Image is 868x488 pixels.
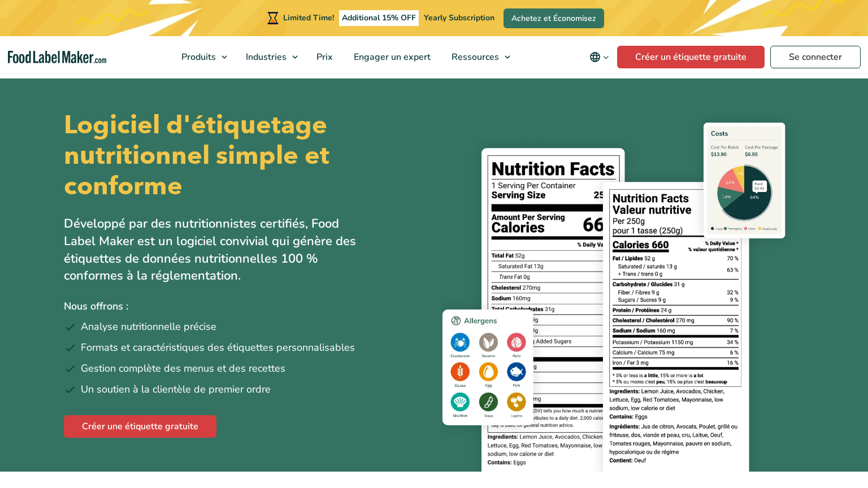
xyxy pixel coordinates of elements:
span: Additional 15% OFF [339,10,419,26]
p: Développé par des nutritionnistes certifiés, Food Label Maker est un logiciel convivial qui génèr... [64,215,358,285]
span: Yearly Subscription [424,12,494,23]
a: Engager un expert [344,36,439,78]
span: Gestion complète des menus et des recettes [81,361,285,376]
span: Produits [178,51,217,63]
span: Ressources [448,51,500,63]
span: Formats et caractéristiques des étiquettes personnalisables [81,340,355,355]
a: Ressources [441,36,516,78]
span: Engager un expert [350,51,432,63]
span: Industries [242,51,288,63]
h1: Logiciel d'étiquetage nutritionnel simple et conforme [64,110,424,202]
span: Limited Time! [283,12,334,23]
span: Un soutien à la clientèle de premier ordre [81,382,271,397]
a: Food Label Maker homepage [8,51,106,64]
button: Change language [581,46,617,68]
span: Prix [313,51,334,63]
p: Nous offrons : [64,298,426,315]
a: Créer un étiquette gratuite [617,46,765,68]
a: Achetez et Économisez [504,8,604,28]
a: Se connecter [770,46,861,68]
span: Analyse nutritionnelle précise [81,319,216,334]
a: Créer une étiquette gratuite [64,415,216,438]
a: Industries [236,36,303,78]
a: Produits [171,36,233,78]
a: Prix [306,36,341,78]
